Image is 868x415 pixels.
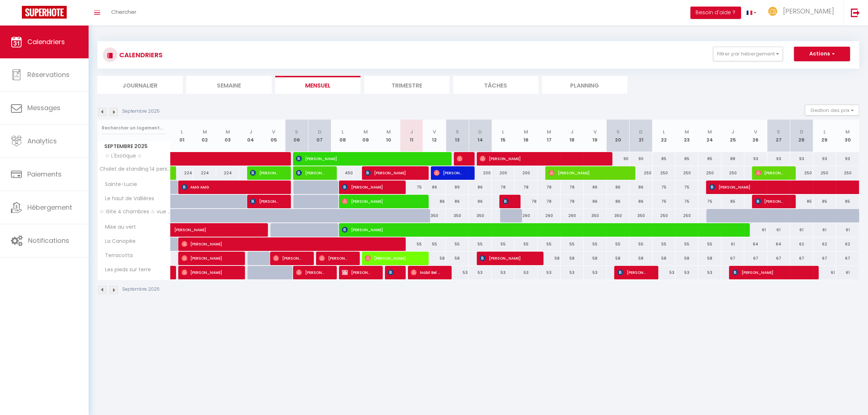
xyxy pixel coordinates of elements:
span: Nabil Bel Hadj [411,265,441,279]
span: Analytics [27,136,57,146]
a: [PERSON_NAME] [171,266,174,280]
div: 55 [584,237,607,251]
div: 53 [515,266,538,279]
span: Terracotta [99,252,135,260]
div: 55 [400,237,423,251]
th: 29 [813,120,836,152]
span: [PERSON_NAME] [783,7,834,16]
abbr: V [754,128,758,135]
div: 250 [676,209,698,222]
span: [PERSON_NAME] [342,223,740,237]
th: 20 [607,120,630,152]
div: 67 [836,252,859,265]
div: 67 [721,252,744,265]
div: 62 [790,237,813,251]
div: 224 [193,166,216,180]
div: 61 [813,223,836,237]
span: [PERSON_NAME] [182,237,396,251]
abbr: D [800,128,803,135]
div: 260 [561,209,584,222]
th: 23 [676,120,698,152]
span: [PERSON_NAME] [480,152,602,166]
span: Mise au vert [99,223,138,231]
th: 21 [630,120,653,152]
div: 78 [538,181,561,194]
abbr: M [547,128,551,135]
p: Septembre 2025 [122,286,160,293]
span: La Canopée [99,237,138,245]
div: 93 [744,152,767,166]
abbr: D [318,128,322,135]
th: 06 [285,120,308,152]
abbr: S [295,128,298,135]
div: 78 [515,181,538,194]
span: [PERSON_NAME] [365,166,419,180]
abbr: V [593,128,597,135]
div: 55 [538,237,561,251]
abbr: D [639,128,643,135]
div: 55 [607,237,630,251]
span: [PERSON_NAME] [755,194,786,208]
div: 55 [515,237,538,251]
abbr: L [824,128,826,135]
th: 11 [400,120,423,152]
h3: CALENDRIERS [117,47,163,63]
p: Septembre 2025 [122,108,160,115]
div: 53 [676,266,698,279]
th: 13 [446,120,469,152]
div: 86 [630,181,653,194]
abbr: J [731,128,734,135]
div: 78 [492,181,515,194]
abbr: S [456,128,459,135]
span: [PERSON_NAME] [273,251,304,265]
div: 53 [446,266,469,279]
div: 350 [446,209,469,222]
div: 78 [561,181,584,194]
span: ☆ L'Exotique ☆ [99,152,144,160]
div: 86 [423,195,446,208]
div: 250 [813,166,836,180]
div: 90 [630,152,653,166]
th: 14 [469,120,492,152]
div: 200 [492,166,515,180]
div: 58 [538,252,561,265]
th: 15 [492,120,515,152]
div: 224 [216,166,239,180]
div: 61 [836,223,859,237]
th: 27 [767,120,790,152]
div: 55 [492,237,515,251]
li: Semaine [186,76,272,94]
abbr: M [363,128,368,135]
th: 07 [308,120,331,152]
span: [PERSON_NAME] [296,152,441,166]
div: 61 [790,223,813,237]
span: Réservations [27,70,70,79]
div: 350 [630,209,653,222]
div: 67 [767,252,790,265]
span: [PERSON_NAME] [457,152,464,166]
span: [PERSON_NAME] [480,251,533,265]
li: Planning [542,76,627,94]
div: 260 [515,209,538,222]
div: 58 [607,252,630,265]
div: 58 [653,252,676,265]
div: 58 [446,252,469,265]
li: Mensuel [275,76,361,94]
abbr: J [571,128,573,135]
div: 200 [515,166,538,180]
input: Rechercher un logement... [102,121,166,135]
div: 58 [676,252,698,265]
th: 16 [515,120,538,152]
img: logout [851,8,860,17]
span: [PERSON_NAME] [503,194,510,208]
th: 03 [216,120,239,152]
span: Calendriers [27,37,65,46]
abbr: L [663,128,665,135]
div: 250 [721,166,744,180]
abbr: D [479,128,482,135]
a: [PERSON_NAME] [171,223,194,237]
li: Journalier [97,76,183,94]
div: 55 [676,237,698,251]
th: 30 [836,120,859,152]
span: [PERSON_NAME] [618,265,648,279]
